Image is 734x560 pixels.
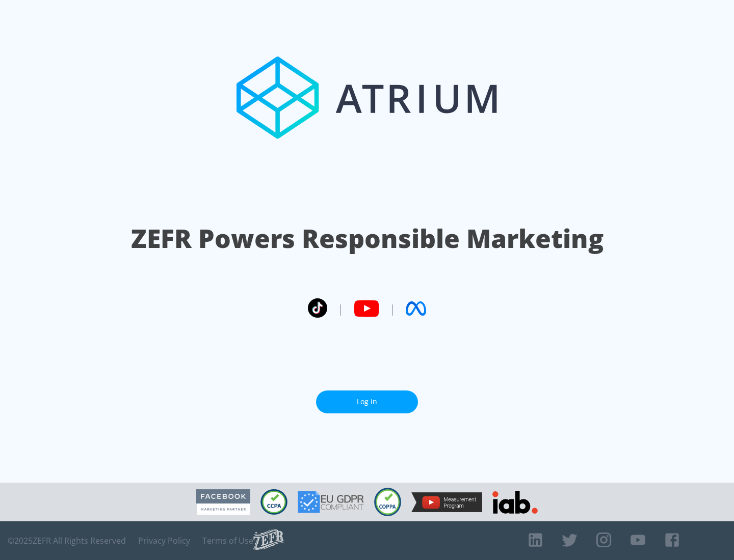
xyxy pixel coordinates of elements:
img: Facebook Marketing Partner [196,489,250,515]
img: IAB [492,491,538,514]
img: CCPA Compliant [260,489,287,515]
span: | [389,301,396,316]
img: COPPA Compliant [374,488,401,516]
span: | [337,301,344,316]
h1: ZEFR Powers Responsible Marketing [131,221,604,256]
a: Log In [316,390,418,413]
a: Terms of Use [202,536,253,546]
span: © 2025 ZEFR All Rights Reserved [8,536,126,546]
img: GDPR Compliant [298,491,364,513]
a: Privacy Policy [138,536,190,546]
img: YouTube Measurement Program [411,492,482,512]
